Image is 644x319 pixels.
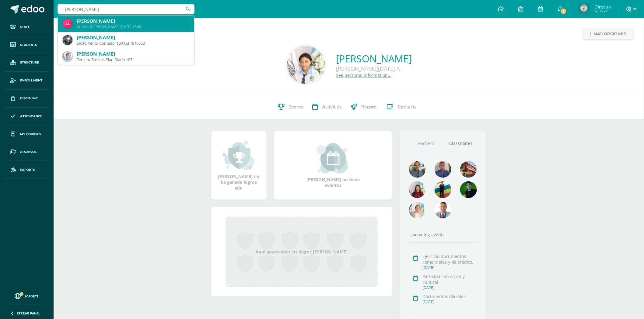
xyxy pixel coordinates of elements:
img: a2103b579820b1b710e2ed5dd7f9a0f0.png [63,52,72,61]
img: 40458cde734d9b8818fac9ae2ed6c481.png [409,202,426,218]
span: Archivos [20,149,37,154]
span: Discipline [20,96,38,101]
a: Reports [5,161,49,179]
a: Soporte [7,292,46,300]
img: 3ef3257ae266e8b691cc7d35d86fd8e9.png [460,181,477,198]
div: [PERSON_NAME] no ha ganado logros aún [217,140,261,191]
span: 1 [560,8,567,15]
img: dbf890e2cfe339c345bb5deb4c3c9704.png [287,46,325,84]
div: Participación cívica y cultural [423,273,477,285]
span: Reports [20,167,35,172]
span: Scores [289,104,303,110]
img: 83e9cbc1e9deaa3b01aa23f0b9c4e037.png [409,181,426,198]
div: Ejercicio documentos comerciales y de crédito. [423,253,477,265]
img: event_small.png [317,143,350,173]
span: Soporte [25,294,39,298]
span: Students [20,43,37,47]
img: achievement_small.png [222,140,255,170]
div: Upcoming events [407,232,479,238]
a: Teachers [407,136,443,151]
div: [DATE] [423,299,477,304]
a: Classmates [443,136,479,151]
span: Más opciones [594,28,626,39]
a: Más opciones [582,28,634,40]
img: 3176be385109d331a522ad1e52e2dd31.png [63,19,72,29]
img: 15ead7f1e71f207b867fb468c38fe54e.png [435,161,451,178]
span: Record [361,104,376,110]
a: [PERSON_NAME] [336,52,412,65]
a: My courses [5,125,49,143]
span: Director [594,4,611,10]
div: [PERSON_NAME] [77,34,189,41]
div: Aquí aparecerán los logros [PERSON_NAME] [226,217,378,287]
a: Structure [5,54,49,72]
span: My courses [20,132,41,137]
span: Attendance [20,114,42,119]
div: Tercero Básicos Plan Diario 105 [77,57,189,62]
div: [PERSON_NAME] [77,18,189,24]
img: ff107351ed55e3a53bade8730b5f6398.png [63,35,72,45]
a: Contacts [381,95,421,119]
input: Search a user… [58,4,194,14]
div: [PERSON_NAME] [77,51,189,57]
span: Mi Perfil [594,9,611,14]
img: 5b9cfafb23178c1dbfdbac7a50ae7405.png [435,202,451,218]
a: Attendance [5,108,49,125]
div: [PERSON_NAME][DATE] A [336,65,412,72]
img: 648d3fb031ec89f861c257ccece062c1.png [578,3,590,15]
a: Enrollment [5,72,49,90]
a: Discipline [5,90,49,108]
div: Sexto Perito Contador [DATE] 1910562 [77,41,189,46]
a: Archivos [5,143,49,161]
div: Cuarto [PERSON_NAME][DATE] 1586 [77,24,189,29]
a: Students [5,36,49,54]
span: Cerrar panel [17,311,40,315]
span: Activities [322,104,341,110]
div: [DATE] [423,285,477,290]
div: [PERSON_NAME] no tiene eventos [303,143,363,188]
a: Staff [5,18,49,36]
a: Record [346,95,381,119]
span: Structure [20,60,39,65]
img: 46ef099bd72645d72f8d7e50f544f168.png [435,181,451,198]
div: Documentos oficiales. [423,293,477,299]
a: See personal information… [336,72,391,78]
a: Scores [273,95,308,119]
span: Enrollment [20,78,42,83]
div: [DATE] [423,265,477,270]
img: f7327cb44b91aa114f2e153c7f37383d.png [409,161,426,178]
span: Contacts [398,104,416,110]
img: e29994105dc3c498302d04bab28faecd.png [460,161,477,178]
span: Staff [20,25,30,29]
a: Activities [308,95,346,119]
